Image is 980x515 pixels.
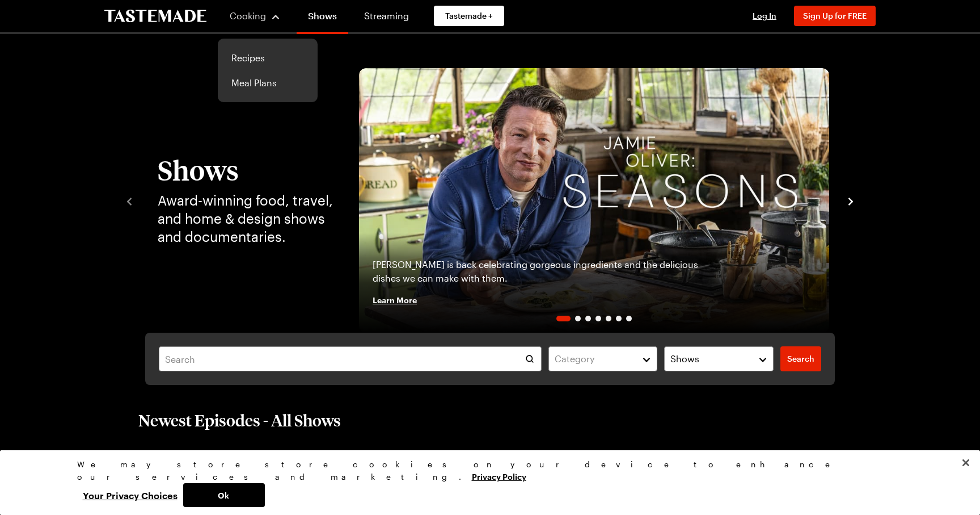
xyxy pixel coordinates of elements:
[595,316,601,321] span: Go to slide 4
[548,346,658,371] button: Category
[787,353,814,365] span: Search
[670,352,699,366] span: Shows
[616,316,622,321] span: Go to slide 6
[794,6,876,26] button: Sign Up for FREE
[953,450,978,475] button: Close
[373,294,417,305] span: Learn More
[373,258,727,285] p: [PERSON_NAME] is back celebrating gorgeous ingredients and the delicious dishes we can make with ...
[138,410,341,430] h2: Newest Episodes - All Shows
[124,194,135,207] button: navigate to previous item
[585,316,591,321] span: Go to slide 3
[753,11,776,20] span: Log In
[183,483,265,507] button: Ok
[297,2,348,34] a: Shows
[158,191,336,246] p: Award-winning food, travel, and home & design shows and documentaries.
[664,346,774,371] button: Shows
[225,45,311,70] a: Recipes
[218,39,318,102] div: Cooking
[445,10,493,22] span: Tastemade +
[359,68,829,333] a: Jamie Oliver: Seasons[PERSON_NAME] is back celebrating gorgeous ingredients and the delicious dis...
[159,346,542,371] input: Search
[225,70,311,95] a: Meal Plans
[104,10,206,23] a: To Tastemade Home Page
[575,316,581,321] span: Go to slide 2
[845,194,856,207] button: navigate to next item
[803,11,867,20] span: Sign Up for FREE
[359,68,829,333] div: 1 / 7
[77,458,894,507] div: Privacy
[742,10,787,22] button: Log In
[472,471,526,481] a: More information about your privacy, opens in a new tab
[77,483,183,507] button: Your Privacy Choices
[359,68,829,333] img: Jamie Oliver: Seasons
[229,2,281,30] button: Cooking
[626,316,632,321] span: Go to slide 7
[77,458,894,483] div: We may store store cookies on your device to enhance our services and marketing.
[158,155,336,185] h1: Shows
[606,316,611,321] span: Go to slide 5
[556,316,571,321] span: Go to slide 1
[434,6,504,26] a: Tastemade +
[230,10,266,21] span: Cooking
[780,346,821,371] a: filters
[555,352,635,366] div: Category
